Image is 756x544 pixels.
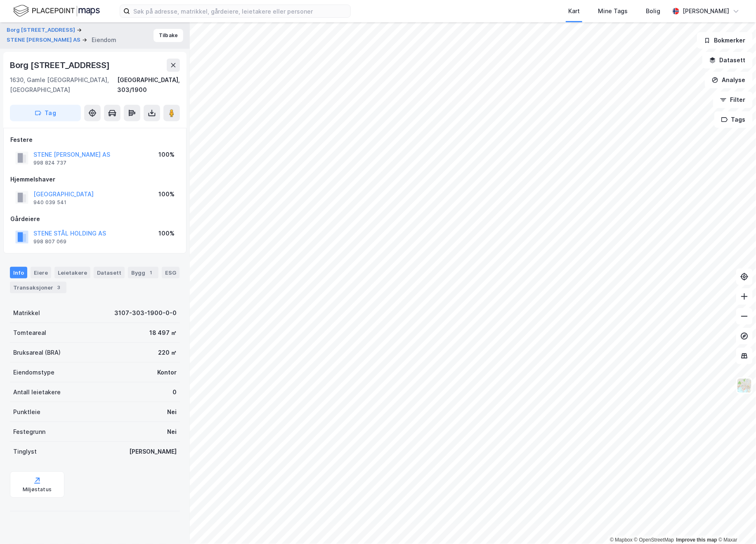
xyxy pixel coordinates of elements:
div: Kart [568,6,580,16]
div: ESG [162,267,180,278]
div: Info [10,267,27,278]
div: Antall leietakere [13,387,61,397]
div: Mine Tags [598,6,628,16]
div: 18 497 ㎡ [149,328,177,338]
button: Analyse [705,72,753,88]
div: 998 824 737 [33,160,66,166]
div: Kontrollprogram for chat [715,504,756,544]
button: Tilbake [154,29,183,42]
button: Tag [10,105,81,121]
div: Datasett [94,267,125,278]
div: Punktleie [13,407,40,417]
div: 100% [158,150,175,160]
div: 3107-303-1900-0-0 [114,308,177,318]
div: 940 039 541 [33,199,66,206]
button: Borg [STREET_ADDRESS] [7,26,77,34]
div: 220 ㎡ [158,348,177,358]
div: Nei [167,407,177,417]
div: Kontor [157,367,177,377]
div: Hjemmelshaver [10,174,180,184]
button: Bokmerker [697,32,753,49]
a: Improve this map [676,537,717,543]
a: Mapbox [610,537,633,543]
div: Tomteareal [13,328,46,338]
div: Gårdeiere [10,214,180,224]
button: Tags [714,111,753,128]
div: Leietakere [54,267,90,278]
div: Eiendomstype [13,367,54,377]
div: 3 [55,283,63,292]
div: Festegrunn [13,427,45,437]
div: Bygg [128,267,158,278]
a: OpenStreetMap [634,537,674,543]
div: Eiere [31,267,51,278]
div: 0 [172,387,177,397]
input: Søk på adresse, matrikkel, gårdeiere, leietakere eller personer [130,5,350,17]
div: Bolig [646,6,660,16]
iframe: Chat Widget [715,504,756,544]
button: Datasett [702,52,753,68]
div: Tinglyst [13,447,37,457]
img: logo.f888ab2527a4732fd821a326f86c7f29.svg [13,4,100,18]
div: [PERSON_NAME] [129,447,177,457]
div: 100% [158,228,175,238]
div: Festere [10,135,180,145]
div: Borg [STREET_ADDRESS] [10,59,111,72]
div: Transaksjoner [10,282,66,293]
div: 100% [158,189,175,199]
div: 1630, Gamle [GEOGRAPHIC_DATA], [GEOGRAPHIC_DATA] [10,75,117,95]
div: [PERSON_NAME] [683,6,730,16]
img: Z [737,378,752,393]
button: Filter [713,92,753,108]
div: [GEOGRAPHIC_DATA], 303/1900 [117,75,180,95]
div: 998 807 069 [33,238,66,245]
div: Eiendom [92,35,116,45]
div: Bruksareal (BRA) [13,348,61,358]
div: Miljøstatus [23,486,52,493]
div: 1 [147,268,155,277]
div: Matrikkel [13,308,40,318]
div: Nei [167,427,177,437]
button: STENE [PERSON_NAME] AS [7,36,82,44]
